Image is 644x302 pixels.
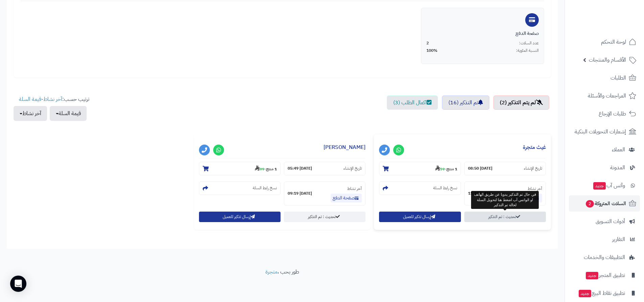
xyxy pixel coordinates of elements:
span: التطبيقات والخدمات [584,253,625,262]
button: آخر نشاط [14,106,47,121]
a: تم التذكير (16) [442,95,489,110]
span: تطبيق نقاط البيع [578,288,625,298]
a: اكمال الطلب (3) [387,95,438,110]
strong: 59 [435,166,445,172]
a: المدونة [569,159,640,176]
small: - [255,165,277,172]
a: تحديث : تم التذكير [464,212,546,222]
a: طلبات الإرجاع [569,106,640,122]
a: متجرة [265,268,277,276]
a: لوحة التحكم [569,34,640,50]
button: إرسال تذكير للعميل [199,212,281,222]
button: إرسال تذكير للعميل [379,212,461,222]
a: التقارير [569,231,640,247]
strong: [DATE] 08:50 [468,166,492,171]
div: صفحة الدفع [426,30,539,37]
span: العملاء [612,145,625,154]
a: السلات المتروكة2 [569,195,640,212]
span: عدد السلات: [519,40,539,46]
a: قيمة السلة [19,95,41,103]
span: جديد [586,272,598,279]
small: آخر نشاط [528,186,542,192]
div: في حال تم التذكير يدويا عن طريق الهاتف او الواتس آب اضغط هنا لتحويل السلة لحالة تم التذكير [471,191,539,209]
a: غيث متجرة [523,143,546,151]
a: التطبيقات والخدمات [569,249,640,265]
a: إشعارات التحويلات البنكية [569,124,640,140]
a: أدوات التسويق [569,213,640,230]
span: تطبيق المتجر [585,271,625,280]
strong: [DATE] 11:36 [468,191,492,196]
a: تحديث : تم التذكير [284,212,365,222]
a: لم يتم التذكير (2) [493,95,549,110]
a: صفحة الدفع [331,194,362,202]
strong: [DATE] 09:19 [288,191,312,196]
span: السلات المتروكة [585,199,626,208]
span: جديد [593,182,606,190]
small: - [435,165,457,172]
section: نسخ رابط السلة [379,181,461,195]
section: نسخ رابط السلة [199,181,281,195]
span: التقارير [612,235,625,244]
section: 1 منتج-99 [199,162,281,175]
span: المراجعات والأسئلة [588,91,626,101]
span: 100% [426,48,438,53]
small: تاريخ الإنشاء [343,166,362,171]
small: نسخ رابط السلة [253,185,277,191]
span: جديد [579,290,591,297]
strong: [DATE] 05:49 [288,166,312,171]
a: الطلبات [569,70,640,86]
span: 2 [585,200,594,208]
ul: ترتيب حسب: - [14,95,89,121]
div: Open Intercom Messenger [10,276,26,292]
span: طلبات الإرجاع [599,109,626,118]
span: الأقسام والمنتجات [589,55,626,65]
span: الطلبات [610,73,626,83]
a: تطبيق نقاط البيعجديد [569,285,640,301]
a: تطبيق المتجرجديد [569,267,640,283]
span: لوحة التحكم [601,37,626,47]
a: [PERSON_NAME] [324,143,365,151]
span: أدوات التسويق [596,217,625,226]
span: وآتس آب [593,181,625,190]
strong: 99 [255,166,264,172]
img: logo-2.png [598,11,638,25]
a: آخر نشاط [43,95,62,103]
span: 2 [426,40,429,46]
span: إشعارات التحويلات البنكية [575,127,626,136]
button: قيمة السلة [50,106,87,121]
small: نسخ رابط السلة [433,185,457,191]
strong: 1 منتج [266,166,277,172]
span: النسبة المئوية: [516,48,539,53]
small: آخر نشاط [347,186,362,192]
a: وآتس آبجديد [569,177,640,194]
a: العملاء [569,142,640,158]
span: المدونة [610,163,625,172]
strong: 1 منتج [446,166,457,172]
a: المراجعات والأسئلة [569,88,640,104]
section: 1 منتج-59 [379,162,461,175]
small: تاريخ الإنشاء [524,166,542,171]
